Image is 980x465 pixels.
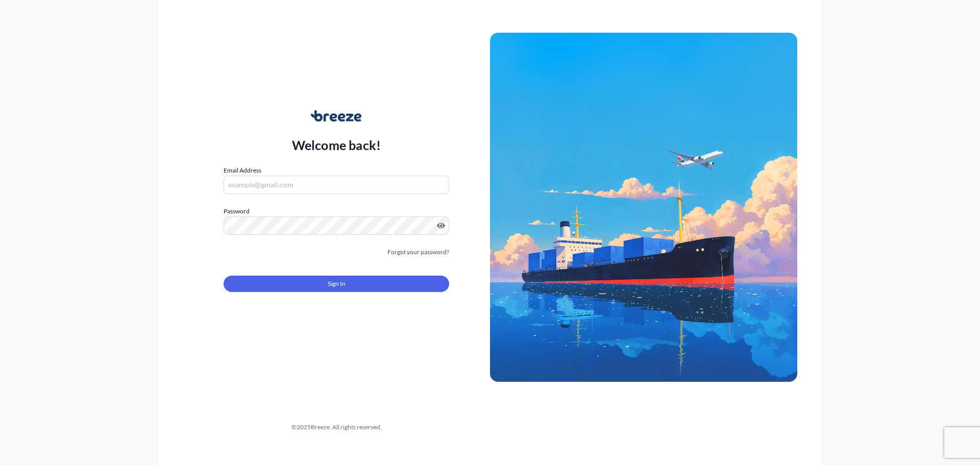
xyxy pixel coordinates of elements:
button: Show password [437,222,445,230]
p: Welcome back! [292,137,381,153]
span: Sign In [328,279,346,289]
input: example@gmail.com [224,176,449,194]
label: Password [224,206,449,216]
div: © 2025 Breeze. All rights reserved. [183,422,490,432]
img: Ship illustration [490,33,797,382]
button: Sign In [224,276,449,292]
a: Forgot your password? [387,247,449,257]
label: Email Address [224,165,261,176]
